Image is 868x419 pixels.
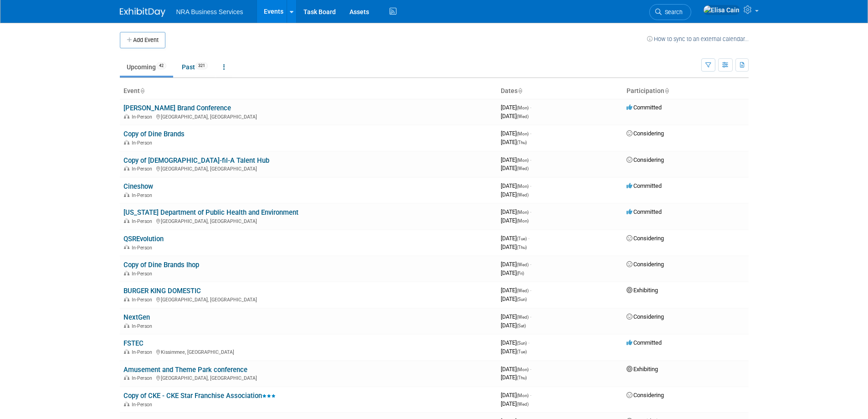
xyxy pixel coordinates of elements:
div: [GEOGRAPHIC_DATA], [GEOGRAPHIC_DATA] [123,374,493,381]
div: [GEOGRAPHIC_DATA], [GEOGRAPHIC_DATA] [123,113,493,120]
span: (Mon) [517,393,529,398]
span: (Sun) [517,297,527,302]
th: Participation [623,83,749,99]
span: (Thu) [517,140,527,145]
button: Add Event [120,32,165,48]
span: [DATE] [501,130,531,137]
span: [DATE] [501,322,526,329]
span: In-Person [132,402,155,408]
span: (Wed) [517,192,529,197]
img: In-Person Event [124,218,129,223]
span: [DATE] [501,139,527,145]
img: In-Person Event [124,375,129,380]
span: In-Person [132,218,155,224]
th: Dates [497,83,623,99]
img: In-Person Event [124,323,129,328]
span: In-Person [132,271,155,277]
a: Search [649,4,691,20]
div: [GEOGRAPHIC_DATA], [GEOGRAPHIC_DATA] [123,165,493,172]
img: In-Person Event [124,114,129,119]
span: (Mon) [517,105,529,110]
span: Considering [627,130,664,137]
span: Considering [627,156,664,163]
span: [DATE] [501,392,531,398]
a: Copy of CKE - CKE Star Franchise Association [123,392,276,400]
span: [DATE] [501,182,531,189]
span: [DATE] [501,235,529,242]
span: Committed [627,104,662,111]
span: (Wed) [517,315,529,320]
span: (Sun) [517,341,527,346]
a: Sort by Start Date [518,87,522,94]
span: - [530,156,531,163]
a: Copy of [DEMOGRAPHIC_DATA]-fil-A Talent Hub [123,156,269,165]
span: (Wed) [517,288,529,293]
span: [DATE] [501,287,531,294]
span: - [530,104,531,111]
a: Upcoming42 [120,58,173,76]
img: In-Person Event [124,349,129,354]
span: (Tue) [517,236,527,241]
a: Past321 [175,58,215,76]
a: Copy of Dine Brands Ihop [123,261,199,269]
span: [DATE] [501,269,524,276]
span: In-Person [132,140,155,146]
span: - [530,392,531,398]
a: FSTEC [123,339,144,347]
span: 42 [156,62,166,69]
span: Considering [627,235,664,242]
img: In-Person Event [124,271,129,275]
span: In-Person [132,245,155,251]
span: (Wed) [517,402,529,407]
span: (Mon) [517,210,529,215]
span: Committed [627,182,662,189]
div: Kissimmee, [GEOGRAPHIC_DATA] [123,348,493,355]
a: NextGen [123,313,150,321]
span: - [530,182,531,189]
a: Sort by Participation Type [664,87,669,94]
img: In-Person Event [124,166,129,171]
span: [DATE] [501,208,531,215]
span: (Thu) [517,375,527,380]
span: [DATE] [501,339,529,346]
span: [DATE] [501,165,529,171]
span: (Wed) [517,262,529,267]
span: In-Person [132,375,155,381]
span: - [530,130,531,137]
span: Exhibiting [627,287,658,294]
span: In-Person [132,349,155,355]
span: - [530,208,531,215]
span: [DATE] [501,217,529,224]
span: Considering [627,313,664,320]
span: Considering [627,261,664,268]
a: How to sync to an external calendar... [647,36,749,42]
a: [PERSON_NAME] Brand Conference [123,104,231,112]
span: Committed [627,208,662,215]
a: Sort by Event Name [140,87,144,94]
a: [US_STATE] Department of Public Health and Environment [123,208,298,217]
span: (Mon) [517,367,529,372]
span: In-Person [132,192,155,198]
span: [DATE] [501,156,531,163]
span: - [530,313,531,320]
span: In-Person [132,166,155,172]
div: [GEOGRAPHIC_DATA], [GEOGRAPHIC_DATA] [123,295,493,303]
span: (Sat) [517,323,526,328]
a: Cineshow [123,182,153,191]
span: - [528,339,529,346]
span: [DATE] [501,243,527,250]
a: Amusement and Theme Park conference [123,366,247,374]
span: - [530,287,531,294]
span: NRA Business Services [176,8,243,16]
span: - [528,235,529,242]
img: In-Person Event [124,245,129,249]
img: In-Person Event [124,297,129,301]
img: In-Person Event [124,402,129,406]
span: Search [662,9,683,16]
span: - [530,261,531,268]
th: Event [120,83,497,99]
span: In-Person [132,114,155,120]
img: Elisa Cain [703,5,740,15]
span: [DATE] [501,366,531,372]
img: In-Person Event [124,192,129,197]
